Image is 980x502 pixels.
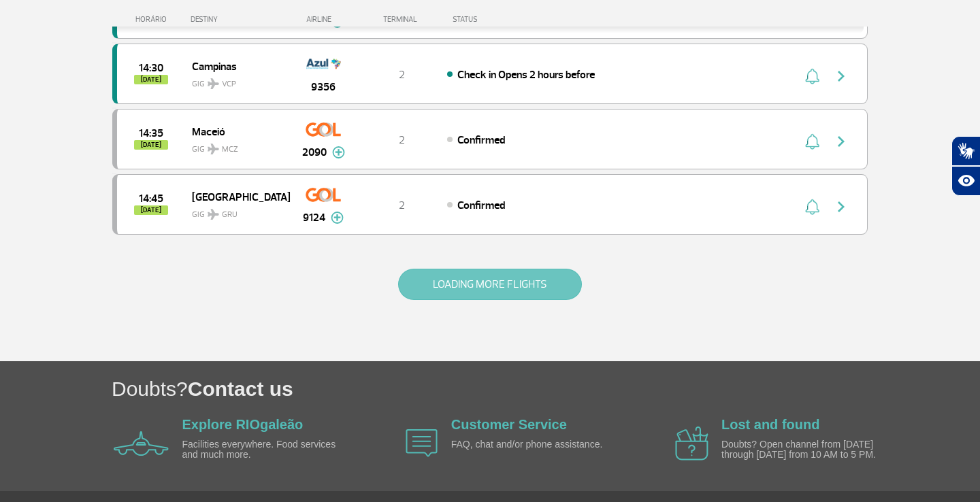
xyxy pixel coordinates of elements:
[457,199,505,212] span: Confirmed
[302,144,327,161] span: 2090
[457,68,595,82] span: Check in Opens 2 hours before
[833,68,849,84] img: seta-direita-painel-voo.svg
[139,194,163,203] span: 2025-09-30 14:45:00
[134,75,168,84] span: [DATE]
[332,146,345,158] img: mais-info-painel-voo.svg
[222,144,238,156] span: MCZ
[134,140,168,150] span: [DATE]
[208,144,219,154] img: destiny_airplane.svg
[675,426,708,461] img: airplane icon
[289,15,357,24] div: AIRLINE
[951,136,980,166] button: Abrir tradutor de língua de sinais.
[457,133,505,147] span: Confirmed
[399,133,405,147] span: 2
[721,439,878,461] p: Doubts? Open channel from [DATE] through [DATE] from 10 AM to 5 PM.
[331,212,344,224] img: mais-info-painel-voo.svg
[192,188,279,205] span: [GEOGRAPHIC_DATA]
[399,199,405,212] span: 2
[451,417,567,432] a: Customer Service
[399,68,405,82] span: 2
[398,269,582,300] button: LOADING MORE FLIGHTS
[192,57,279,75] span: Campinas
[188,378,293,400] span: Contact us
[114,431,169,456] img: airplane icon
[191,15,290,24] div: DESTINY
[446,15,557,24] div: STATUS
[833,199,849,215] img: seta-direita-painel-voo.svg
[116,15,191,24] div: HORÁRIO
[112,375,980,403] h1: Doubts?
[134,205,168,215] span: [DATE]
[222,209,238,221] span: GRU
[182,439,339,461] p: Facilities everywhere. Food services and much more.
[721,417,819,432] a: Lost and found
[311,79,336,95] span: 9356
[805,199,819,215] img: sino-painel-voo.svg
[951,166,980,196] button: Abrir recursos assistivos.
[182,417,304,432] a: Explore RIOgaleão
[805,133,819,150] img: sino-painel-voo.svg
[192,201,279,221] span: GIG
[222,78,236,90] span: VCP
[208,78,219,89] img: destiny_airplane.svg
[951,136,980,196] div: Plugin de acessibilidade da Hand Talk.
[192,122,279,140] span: Maceió
[192,136,279,156] span: GIG
[208,209,219,220] img: destiny_airplane.svg
[192,71,279,90] span: GIG
[805,68,819,84] img: sino-painel-voo.svg
[139,63,163,73] span: 2025-09-30 14:30:00
[139,129,163,138] span: 2025-09-30 14:35:00
[303,210,325,226] span: 9124
[406,429,438,457] img: airplane icon
[357,15,446,24] div: TERMINAL
[833,133,849,150] img: seta-direita-painel-voo.svg
[451,439,608,450] p: FAQ, chat and/or phone assistance.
